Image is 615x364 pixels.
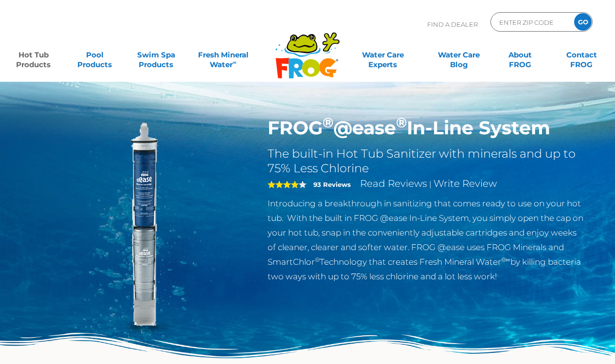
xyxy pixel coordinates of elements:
[313,181,351,188] strong: 93 Reviews
[194,45,253,65] a: Fresh MineralWater∞
[323,114,333,131] sup: ®
[396,114,407,131] sup: ®
[558,45,605,65] a: ContactFROG
[30,117,253,340] img: inline-system.png
[132,45,180,65] a: Swim SpaProducts
[434,178,497,189] a: Write Review
[574,13,592,31] input: GO
[268,196,585,284] p: Introducing a breakthrough in sanitizing that comes ready to use on your hot tub. With the built ...
[270,19,345,79] img: Frog Products Logo
[315,256,320,263] sup: ®
[268,181,299,188] span: 4
[501,256,510,263] sup: ®∞
[427,12,478,36] p: Find A Dealer
[435,45,483,65] a: Water CareBlog
[268,117,585,139] h1: FROG @ease In-Line System
[360,178,427,189] a: Read Reviews
[71,45,119,65] a: PoolProducts
[233,59,236,66] sup: ∞
[429,180,432,189] span: |
[344,45,421,65] a: Water CareExperts
[496,45,544,65] a: AboutFROG
[10,45,57,65] a: Hot TubProducts
[268,146,585,176] h2: The built-in Hot Tub Sanitizer with minerals and up to 75% Less Chlorine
